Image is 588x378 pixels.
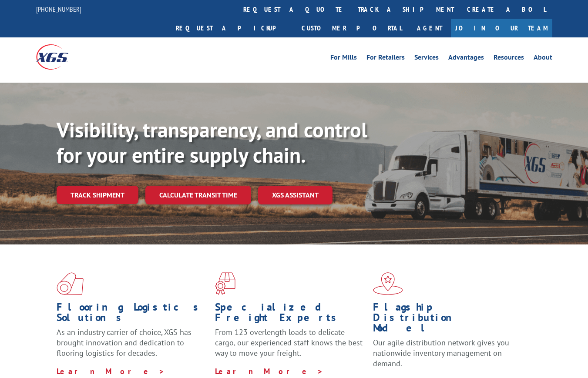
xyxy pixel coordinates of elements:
[215,302,367,327] h1: Specialized Freight Experts
[494,54,524,64] a: Resources
[330,54,357,64] a: For Mills
[215,366,323,376] a: Learn More >
[373,302,525,338] h1: Flagship Distribution Model
[295,19,408,37] a: Customer Portal
[57,116,367,168] b: Visibility, transparency, and control for your entire supply chain.
[215,272,235,295] img: xgs-icon-focused-on-flooring-red
[57,186,138,204] a: Track shipment
[57,302,208,327] h1: Flooring Logistics Solutions
[57,327,192,358] span: As an industry carrier of choice, XGS has brought innovation and dedication to flooring logistics...
[36,5,81,13] a: [PHONE_NUMBER]
[366,54,405,64] a: For Retailers
[414,54,439,64] a: Services
[145,186,251,204] a: Calculate transit time
[451,19,552,37] a: Join Our Team
[57,272,84,295] img: xgs-icon-total-supply-chain-intelligence-red
[448,54,484,64] a: Advantages
[534,54,552,64] a: About
[258,186,333,204] a: XGS ASSISTANT
[373,272,403,295] img: xgs-icon-flagship-distribution-model-red
[169,19,295,37] a: Request a pickup
[215,327,367,366] p: From 123 overlength loads to delicate cargo, our experienced staff knows the best way to move you...
[408,19,451,37] a: Agent
[373,338,509,368] span: Our agile distribution network gives you nationwide inventory management on demand.
[57,366,165,376] a: Learn More >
